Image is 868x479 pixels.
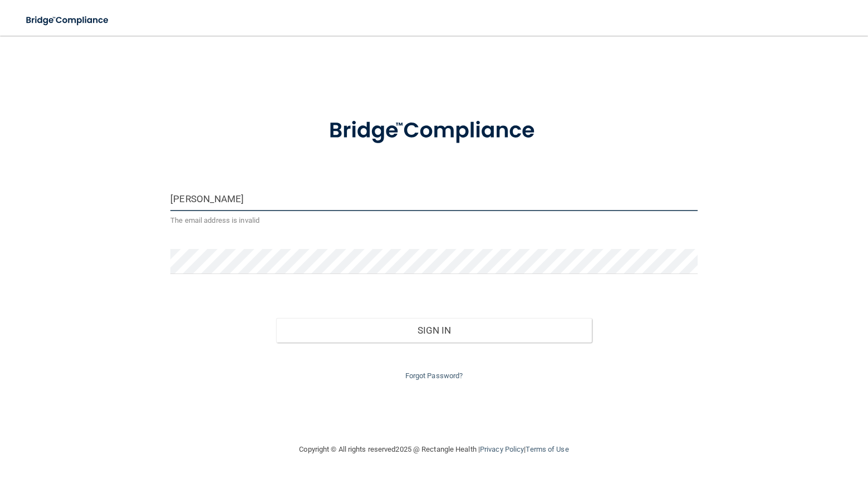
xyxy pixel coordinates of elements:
[276,318,592,343] button: Sign In
[480,445,524,453] a: Privacy Policy
[231,432,637,467] div: Copyright © All rights reserved 2025 @ Rectangle Health | |
[812,402,855,444] iframe: Drift Widget Chat Controller
[170,186,698,211] input: Email
[170,214,698,227] p: The email address is invalid
[306,102,561,159] img: bridge_compliance_login_screen.278c3ca4.svg
[17,9,119,32] img: bridge_compliance_login_screen.278c3ca4.svg
[526,445,568,453] a: Terms of Use
[405,372,463,380] a: Forgot Password?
